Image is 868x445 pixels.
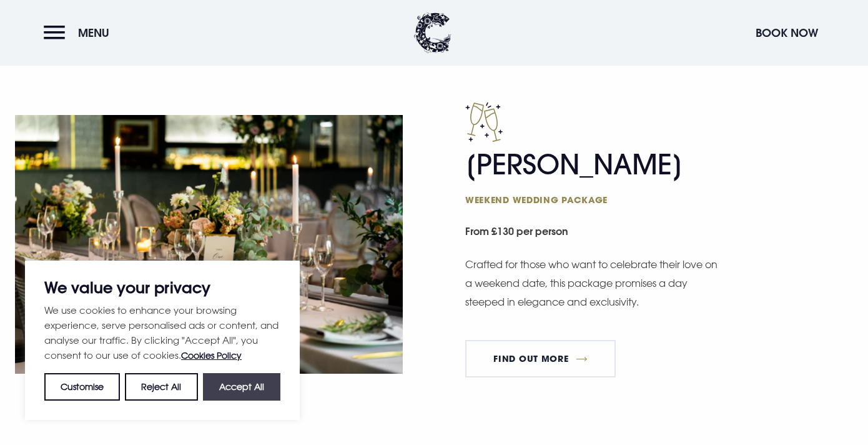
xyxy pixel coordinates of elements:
[44,280,280,295] p: We value your privacy
[78,26,109,40] span: Menu
[44,373,120,401] button: Customise
[465,194,709,206] span: Weekend wedding package
[465,340,616,377] a: FIND OUT MORE
[44,302,280,363] p: We use cookies to enhance your browsing experience, serve personalised ads or content, and analys...
[465,255,721,312] p: Crafted for those who want to celebrate their love on a weekend date, this package promises a day...
[203,373,280,401] button: Accept All
[181,350,242,361] a: Cookies Policy
[465,102,503,142] img: Champagne icon
[125,373,197,401] button: Reject All
[414,12,451,53] img: Clandeboye Lodge
[25,261,300,420] div: We value your privacy
[465,148,709,206] h2: [PERSON_NAME]
[749,19,824,46] button: Book Now
[44,19,116,46] button: Menu
[465,219,853,247] small: From £130 per person
[15,115,403,374] img: Reception set up at a Wedding Venue Northern Ireland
